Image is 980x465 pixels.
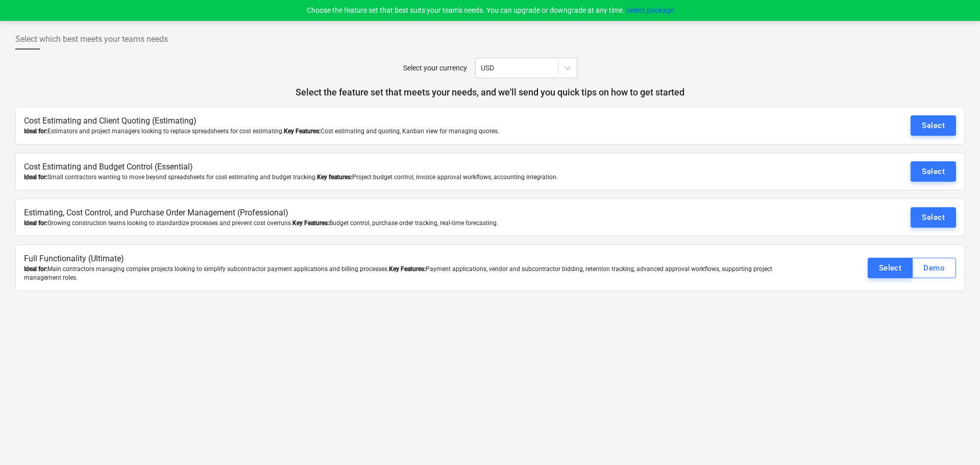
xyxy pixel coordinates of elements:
[24,207,801,219] p: Estimating, Cost Control, and Purchase Order Management (Professional)
[15,86,965,99] p: Select the feature set that meets your needs, and we'll send you quick tips on how to get started
[307,5,674,16] p: Choose the feature set that best suits your team's needs. You can upgrade or downgrade at any time.
[24,174,47,181] b: Ideal for:
[15,33,168,45] span: Select which best meets your teams needs
[922,165,945,178] div: Select
[284,128,321,135] b: Key Features:
[868,258,913,278] button: Select
[24,128,47,135] b: Ideal for:
[911,207,956,228] button: Select
[911,161,956,182] button: Select
[24,173,801,182] div: Small contractors wanting to move beyond spreadsheets for cost estimating and budget tracking. Pr...
[24,127,801,136] div: Estimators and project managers looking to replace spreadsheets for cost estimating. Cost estimat...
[317,174,352,181] b: Key features:
[911,115,956,136] button: Select
[24,265,47,273] b: Ideal for:
[24,253,801,265] p: Full Functionality (Ultimate)
[24,115,801,127] p: Cost Estimating and Client Quoting (Estimating)
[922,211,945,224] div: Select
[24,219,47,227] b: Ideal for:
[24,161,801,173] p: Cost Estimating and Budget Control (Essential)
[929,416,980,465] iframe: Chat Widget
[879,261,902,275] div: Select
[403,63,467,74] p: Select your currency
[929,416,980,465] div: 聊天小组件
[389,265,426,273] b: Key Features:
[24,219,801,228] div: Growing construction teams looking to standardize processes and prevent cost overruns. Budget con...
[922,119,945,132] div: Select
[626,5,674,16] button: Select package
[912,258,956,278] button: Demo
[292,219,329,227] b: Key Features:
[24,265,801,282] div: Main contractors managing complex projects looking to simplify subcontractor payment applications...
[923,261,945,275] div: Demo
